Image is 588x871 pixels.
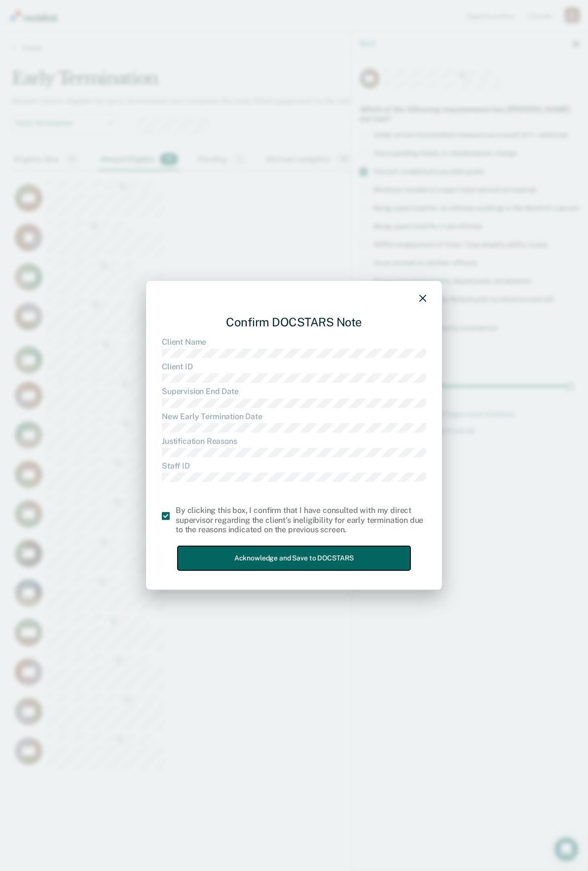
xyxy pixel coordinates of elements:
[162,387,426,396] dt: Supervision End Date
[162,307,426,337] div: Confirm DOCSTARS Note
[176,506,426,535] div: By clicking this box, I confirm that I have consulted with my direct supervisor regarding the cli...
[162,412,426,421] dt: New Early Termination Date
[178,546,410,570] button: Acknowledge and Save to DOCSTARS
[162,337,426,347] dt: Client Name
[162,362,426,371] dt: Client ID
[162,461,426,471] dt: Staff ID
[162,436,426,446] dt: Justification Reasons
